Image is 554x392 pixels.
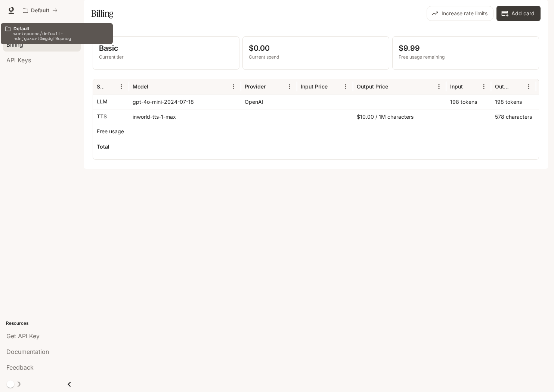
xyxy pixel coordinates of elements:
p: Current tier [99,54,233,60]
button: Menu [228,81,239,92]
p: TTS [97,113,107,120]
button: Sort [105,81,116,92]
div: Service [97,83,104,90]
p: Current spend [249,54,383,60]
p: Free usage remaining [399,54,533,60]
p: workspaces/default-hdrjyoxart0mgdyf9cpnog [13,31,108,41]
p: Free usage [97,128,124,135]
button: Menu [340,81,351,92]
div: 198 tokens [446,94,491,109]
div: Model [133,83,148,90]
button: Menu [284,81,295,92]
p: Default [13,26,108,31]
h1: Billing [91,6,113,21]
p: $9.99 [399,43,533,54]
div: Output Price [357,83,388,90]
button: Sort [328,81,340,92]
button: Menu [523,81,534,92]
div: Provider [245,83,266,90]
div: Input Price [301,83,328,90]
p: $0.00 [249,43,383,54]
div: Input [450,83,463,90]
p: Basic [99,43,233,54]
h6: Total [97,143,109,150]
button: Menu [478,81,489,92]
div: Output [495,83,511,90]
button: Sort [389,81,400,92]
button: Sort [149,81,160,92]
div: $10.00 / 1M characters [353,109,446,124]
button: Sort [512,81,523,92]
p: LLM [97,98,108,105]
button: Add card [496,6,541,21]
button: All workspaces [19,3,61,18]
button: Sort [464,81,475,92]
button: Increase rate limits [427,6,493,21]
button: Sort [266,81,278,92]
div: inworld-tts-1-max [129,109,241,124]
div: 578 characters [491,109,536,124]
p: Default [31,7,49,14]
div: gpt-4o-mini-2024-07-18 [129,94,241,109]
button: Menu [433,81,445,92]
div: 198 tokens [491,94,536,109]
button: Menu [116,81,127,92]
div: OpenAI [241,94,297,109]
